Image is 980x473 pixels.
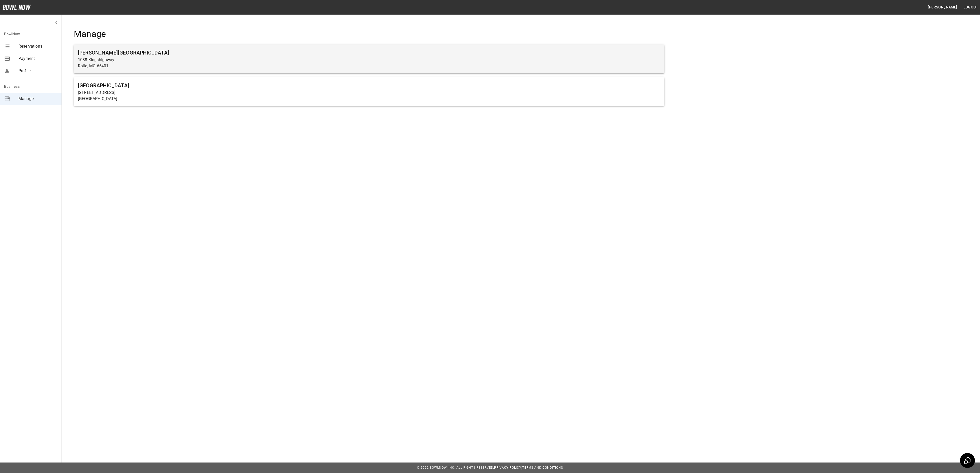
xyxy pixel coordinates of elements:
[18,68,57,74] span: Profile
[494,466,521,469] a: Privacy Policy
[78,96,660,102] p: [GEOGRAPHIC_DATA]
[417,466,494,469] span: © 2022 BowlNow, Inc. All Rights Reserved.
[78,49,660,57] h6: [PERSON_NAME][GEOGRAPHIC_DATA]
[78,81,660,90] h6: [GEOGRAPHIC_DATA]
[18,96,57,102] span: Manage
[522,466,563,469] a: Terms and Conditions
[78,63,660,69] p: Rolla, MO 65401
[18,43,57,49] span: Reservations
[78,57,660,63] p: 1038 Kingshighway
[18,56,57,62] span: Payment
[78,90,660,96] p: [STREET_ADDRESS]
[3,5,31,10] img: logo
[962,3,980,12] button: Logout
[926,3,959,12] button: [PERSON_NAME]
[74,29,664,39] h4: Manage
